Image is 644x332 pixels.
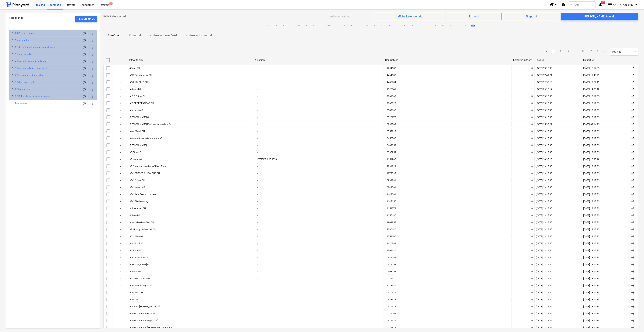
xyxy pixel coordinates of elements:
button: A [274,23,278,28]
div: - [113,240,128,247]
button: J [342,23,347,28]
a: Page 21 [596,49,601,54]
div: 10402053 [385,144,396,147]
div: - [257,207,258,210]
button: N [372,23,377,28]
div: 0 [532,179,533,182]
button: P [387,23,392,28]
span: keyboard_arrow_right [11,52,15,56]
div: [DATE] 13:17:35 [583,193,600,196]
div: - [257,81,258,84]
div: [DATE] 13:17:35 [536,172,552,175]
div: [DATE] 13:17:35 [583,109,600,112]
div: 0 [532,102,533,105]
div: [DATE] 13:17:35 [536,193,552,196]
div: [DATE] 13:17:35 [536,179,552,182]
div: [DATE] 09:14:25 [583,123,600,126]
div: - [113,325,128,331]
div: AB Büroo OÜ [129,151,143,154]
div: [DATE] 15:35:22 [536,123,552,126]
div: - [113,72,128,78]
div: - [113,163,128,169]
div: Loodud [536,59,580,61]
div: 14486704 [385,81,396,84]
div: 10557212 [385,130,396,133]
div: - [113,297,128,303]
div: 1 [532,158,533,161]
div: [DATE] 13:17:35 [536,109,552,112]
div: 10502665 [385,109,396,112]
button: Impordi [447,13,502,20]
div: Abiveod OÜ [129,214,141,217]
div: 10844561 [385,186,396,189]
div: ABCLED Osaühing [129,200,148,203]
div: 10335954 [385,151,396,154]
span: more_vert [90,38,94,42]
div: - [257,221,258,224]
div: - [257,130,258,133]
button: Määra kategooriaid [375,13,445,20]
div: - [113,114,128,120]
div: AB Korrus OÜ [129,158,143,161]
div: [PERSON_NAME] Kindlustusmaaklerid OÜ [129,123,172,126]
div: [DATE] 13:17:35 [583,95,600,98]
button: Y [456,23,460,28]
span: keyboard_arrow_right [11,66,15,70]
div: [DATE] 13:17:35 [583,116,600,119]
button: X [448,23,453,28]
div: A&K Elektriinsener OÜ [129,74,152,77]
div: A.E.G Ehitus OÜ [129,95,146,98]
div: - [113,226,128,233]
div: 0 [532,214,533,217]
span: more_vert [90,73,94,78]
button: 1 Välisrajatised [15,38,31,42]
button: Ekspordi [503,13,559,20]
i: Abikeskus [561,2,565,7]
div: - [113,276,128,282]
div: - [113,86,128,92]
button: I [334,23,339,28]
div: (1) [80,100,86,106]
div: 0 [532,109,533,112]
span: keyboard_arrow_right [11,45,15,49]
div: [DATE] 13:17:35 [583,165,600,168]
button: Kõik [471,23,475,28]
div: A.T. EPOPÕRANDAD OÜ [129,102,154,105]
div: 1 [532,88,533,91]
button: # [266,23,271,28]
div: [DATE] 10:35:18 [583,158,600,161]
button: B [281,23,286,28]
i: format_size [549,2,554,7]
div: Muudetud [583,59,628,61]
div: 0 [532,207,533,210]
div: - [113,135,128,141]
div: [DATE] 13:17:35 [536,200,552,203]
div: - [113,311,128,317]
div: 12063827 [385,102,396,105]
div: 0 [532,130,533,133]
div: Abiteenused OÜ [129,207,146,210]
div: (0) [80,37,86,43]
div: - [113,79,128,85]
div: Aadress [257,59,382,61]
div: 0 [532,221,533,224]
div: [DATE] 12:57:13 [536,81,552,84]
span: more_vert [90,45,94,49]
div: 10994881 [385,179,396,182]
div: [DATE] 13:17:35 [583,172,600,175]
div: - [113,184,128,190]
button: D [297,23,301,28]
div: 11443261 [385,193,396,196]
span: Kategooriad [9,16,23,19]
button: Z [463,23,468,28]
div: [DATE] 13:17:35 [583,144,600,147]
p: Kontaktid [129,34,141,38]
div: A&O HOLDING OÜ [129,81,148,84]
div: 10993769 [385,123,396,126]
button: C [289,23,294,28]
a: Page 1 is your current page [551,49,555,54]
button: L [357,23,362,28]
div: 0 [532,172,533,175]
div: [DATE] 13:17:35 [536,102,552,105]
a: Previous page [545,49,549,54]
